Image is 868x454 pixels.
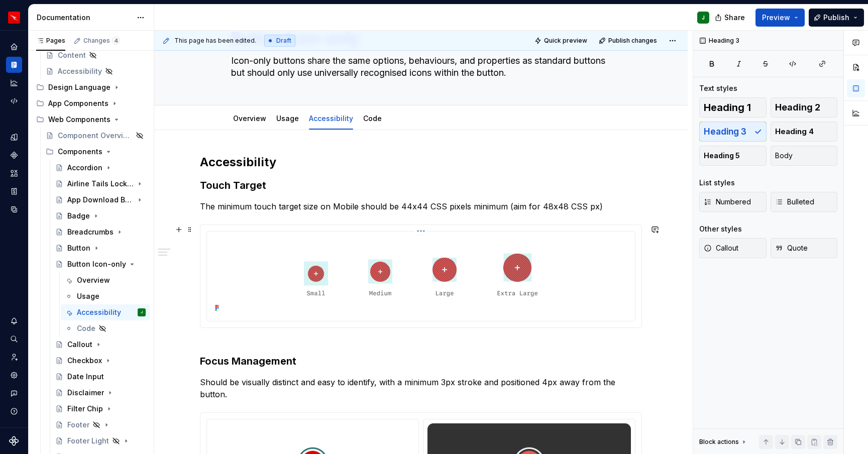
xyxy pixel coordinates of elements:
button: Publish [809,9,864,27]
div: Button Icon-only [67,259,126,269]
div: Overview [229,107,270,129]
button: Contact support [6,385,22,401]
div: Pages [36,37,65,45]
div: Text styles [699,83,737,93]
span: Callout [704,243,738,253]
div: Accessibility [58,66,102,76]
span: Quick preview [544,37,587,45]
div: Callout [67,339,92,350]
button: Heading 2 [771,97,838,118]
button: Callout [699,238,767,258]
div: Button [67,243,90,253]
div: Content [58,50,86,60]
a: AccessibilityJ [61,304,150,320]
button: Search ⌘K [6,331,22,347]
a: Overview [233,114,266,123]
div: Breadcrumbs [67,227,114,237]
a: Analytics [6,75,22,91]
div: Storybook stories [6,183,22,199]
div: Component Overview [58,131,133,141]
button: Heading 4 [771,122,838,142]
div: Filter Chip [67,404,103,414]
a: Overview [61,272,150,288]
a: Accordion [51,160,150,176]
a: Footer Light [51,433,150,449]
div: Checkbox [67,356,102,366]
span: 4 [112,37,120,45]
button: Share [710,9,751,27]
a: Callout [51,336,150,353]
a: Invite team [6,349,22,365]
a: Breadcrumbs [51,224,150,240]
a: Data sources [6,201,22,217]
button: Numbered [699,192,767,212]
span: Heading 5 [704,151,740,161]
div: Changes [83,37,120,45]
span: This page has been edited. [174,37,256,45]
span: Numbered [704,197,751,207]
span: Heading 4 [775,127,814,137]
div: Code [77,323,95,333]
a: Code automation [6,93,22,109]
button: Publish changes [596,34,662,48]
span: Quote [775,243,808,253]
div: Airline Tails Lockup [67,179,134,189]
button: Heading 5 [699,146,767,166]
a: Footer [51,417,150,433]
div: Accessibility [305,107,357,129]
button: Bulleted [771,192,838,212]
a: Date Input [51,369,150,385]
p: The minimum touch target size on Mobile should be 44x44 CSS pixels minimum (aim for 48x48 CSS px) [200,200,642,212]
a: Button [51,240,150,256]
div: Design Language [32,79,150,95]
span: Draft [276,37,291,45]
div: Usage [77,291,99,301]
div: App Components [32,95,150,111]
a: Components [6,147,22,163]
span: Share [724,13,745,23]
button: Notifications [6,313,22,329]
a: Button Icon-only [51,256,150,272]
div: Components [58,147,102,157]
button: Quote [771,238,838,258]
button: Heading 1 [699,97,767,118]
p: Should be visually distinct and easy to identify, with a minimum 3px stroke and positioned 4px aw... [200,376,642,400]
a: Code [61,320,150,336]
div: Documentation [37,13,132,23]
span: Heading 1 [704,102,751,112]
div: Block actions [699,435,748,449]
a: Accessibility [42,63,150,79]
svg: Supernova Logo [9,436,19,446]
div: App Components [48,98,108,108]
div: Settings [6,367,22,383]
a: Code [363,114,382,123]
a: Usage [276,114,299,123]
div: Date Input [67,372,104,382]
h3: Touch Target [200,178,642,192]
button: Quick preview [531,34,592,48]
h2: Accessibility [200,154,642,170]
div: Usage [272,107,303,129]
div: Components [42,144,150,160]
a: Disclaimer [51,385,150,401]
a: Home [6,39,22,55]
a: Content [42,47,150,63]
h3: Focus Management [200,340,642,368]
a: Assets [6,165,22,181]
span: Heading 2 [775,102,820,112]
a: Documentation [6,57,22,73]
a: Component Overview [42,128,150,144]
button: Body [771,146,838,166]
a: Accessibility [309,114,353,123]
a: Airline Tails Lockup [51,176,150,192]
span: Body [775,151,793,161]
